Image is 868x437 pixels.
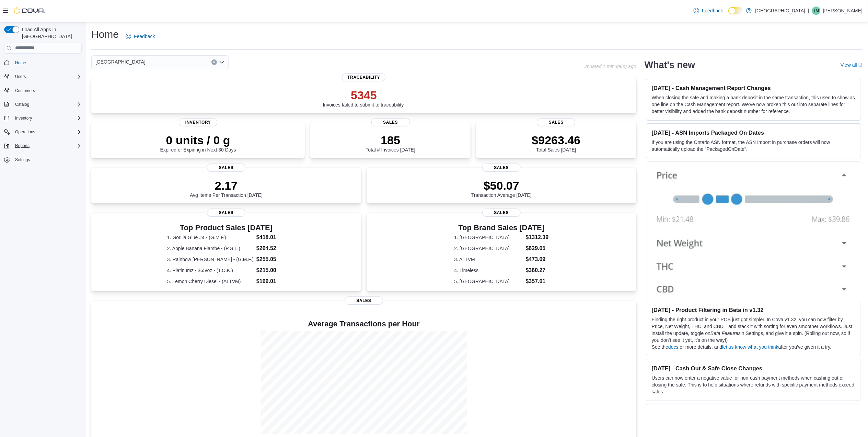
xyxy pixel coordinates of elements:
p: $50.07 [471,179,532,192]
dd: $418.01 [256,233,285,242]
dd: $255.05 [256,255,285,264]
button: Catalog [1,100,84,109]
span: Users [12,72,82,81]
dt: 4. Timeless [454,267,523,274]
button: Reports [1,141,84,150]
nav: Complex example [4,55,82,183]
button: Catalog [12,100,32,109]
dt: 1. Gorilla Glue #4 - (G.M.F.) [167,234,254,241]
dt: 2. [GEOGRAPHIC_DATA] [454,245,523,252]
span: Sales [482,164,521,172]
p: 5345 [323,88,405,102]
dd: $357.01 [526,277,549,285]
img: Cova [14,7,45,14]
button: Users [1,72,84,81]
h3: Top Brand Sales [DATE] [454,224,548,232]
svg: External link [858,63,863,67]
a: docs [668,344,679,350]
p: If you are using the Ontario ASN format, the ASN Import in purchase orders will now automatically... [652,139,855,153]
span: Sales [207,164,245,172]
div: Transaction Average [DATE] [471,179,532,198]
span: Reports [15,143,30,148]
p: See the for more details, and after you’ve given it a try. [652,344,855,350]
div: Total # Invoices [DATE] [366,133,415,153]
span: TM [813,7,819,15]
span: [GEOGRAPHIC_DATA] [95,58,146,66]
input: Dark Mode [728,7,743,14]
span: Feedback [134,33,155,40]
span: Operations [12,128,82,136]
h3: [DATE] - ASN Imports Packaged On Dates [652,129,855,136]
span: Sales [207,209,245,217]
button: Open list of options [219,59,224,65]
dd: $1312.39 [526,233,549,242]
div: Invoices failed to submit to traceability. [323,88,405,108]
dd: $169.01 [256,277,285,285]
p: $9263.46 [532,133,581,147]
span: Sales [537,118,575,126]
span: Inventory [15,115,32,121]
a: Feedback [123,30,158,43]
span: Inventory [179,118,217,126]
span: Operations [15,129,35,135]
span: Catalog [15,102,29,107]
dt: 5. [GEOGRAPHIC_DATA] [454,278,523,285]
span: Users [15,74,26,79]
h1: Home [91,27,119,41]
p: When closing the safe and making a bank deposit in the same transaction, this used to show as one... [652,94,855,115]
dt: 3. Rainbow [PERSON_NAME] - (G.M.F.) [167,256,254,263]
dd: $360.27 [526,266,549,274]
span: Settings [15,157,30,163]
span: Traceability [342,73,385,81]
p: [GEOGRAPHIC_DATA] [755,7,805,15]
div: Total Sales [DATE] [532,133,581,153]
p: [PERSON_NAME] [823,7,863,15]
button: Reports [12,142,32,150]
h2: What's new [645,59,695,70]
dt: 5. Lemon Cherry Diesel - (ALTVM) [167,278,254,285]
button: Inventory [12,114,35,122]
p: 185 [366,133,415,147]
button: Operations [12,128,38,136]
div: Tre Mace [812,7,820,15]
span: Home [15,60,26,66]
p: Users can now enter a negative value for non-cash payment methods when cashing out or closing the... [652,374,855,395]
span: Feedback [702,7,723,14]
a: Customers [12,87,38,95]
button: Users [12,72,28,81]
h4: Average Transactions per Hour [97,320,631,328]
dd: $264.52 [256,244,285,253]
button: Settings [1,155,84,165]
span: Customers [15,88,35,93]
span: Load All Apps in [GEOGRAPHIC_DATA] [19,26,82,40]
span: Sales [371,118,410,126]
a: Settings [12,156,33,164]
p: Finding the right product in your POS just got simpler. In Cova v1.32, you can now filter by Pric... [652,316,855,344]
h3: Top Product Sales [DATE] [167,224,285,232]
p: 2.17 [190,179,263,192]
p: 0 units / 0 g [160,133,236,147]
a: View allExternal link [841,62,863,68]
button: Operations [1,127,84,137]
button: Customers [1,86,84,96]
dd: $473.09 [526,255,549,264]
span: Home [12,58,82,67]
dt: 1. [GEOGRAPHIC_DATA] [454,234,523,241]
h3: [DATE] - Cash Management Report Changes [652,85,855,91]
span: Settings [12,155,82,164]
div: Expired or Expiring in Next 30 Days [160,133,236,153]
span: Reports [12,142,82,150]
span: Inventory [12,114,82,122]
a: Home [12,59,29,67]
span: Sales [482,209,521,217]
a: Feedback [691,4,726,18]
dd: $215.00 [256,266,285,274]
span: Catalog [12,100,82,109]
a: let us know what you think [722,344,778,350]
dd: $629.05 [526,244,549,253]
dt: 3. ALTVM [454,256,523,263]
dt: 4. Platinumz - $65/oz - (T.O.K.) [167,267,254,274]
p: | [808,7,809,15]
h3: [DATE] - Cash Out & Safe Close Changes [652,365,855,372]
